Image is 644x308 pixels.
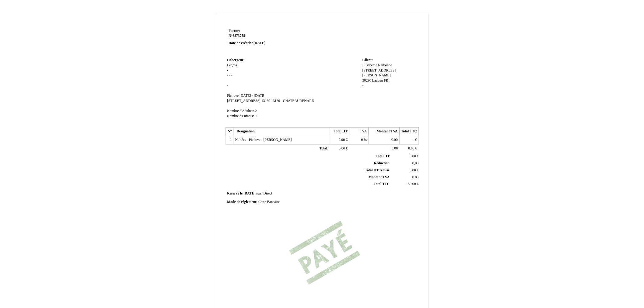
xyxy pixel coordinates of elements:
span: - [229,73,230,77]
span: [DATE] - [DATE] [240,94,265,98]
span: Mode de règlement: [227,200,257,204]
strong: Date de création [229,41,265,45]
span: 0.00 [412,175,418,179]
span: Réduction [374,161,390,165]
span: Total HT [376,154,390,158]
th: TVA [349,128,368,136]
span: 6873758 [233,34,245,38]
span: 0,00 [412,161,418,165]
span: Direct [263,191,272,195]
td: € [391,153,420,160]
span: Narbonne [378,63,392,67]
th: Total HT [330,128,349,136]
span: [STREET_ADDRESS] [227,99,261,103]
span: 0.00 [410,154,416,158]
span: 150.00 [406,182,416,186]
td: 1 [226,136,233,145]
span: Legros [227,63,237,67]
span: - [227,68,228,72]
span: [STREET_ADDRESS][PERSON_NAME] [362,68,396,78]
span: - [231,73,233,77]
span: Total: [319,146,328,150]
span: - [413,138,414,142]
td: € [399,136,418,145]
td: € [399,144,418,153]
span: - [362,84,363,88]
span: 0.00 [339,146,345,150]
td: € [391,167,420,174]
span: 0 [361,138,363,142]
span: Elisabethe [362,63,377,67]
span: Client: [362,58,373,62]
span: Hebergeur: [227,58,245,62]
th: Désignation [233,128,330,136]
span: Carte Bancaire [258,200,280,204]
th: N° [226,128,233,136]
strong: N° [229,33,301,38]
td: € [330,144,349,153]
td: € [330,136,349,145]
span: Réservé le [227,191,243,195]
span: Total TTC [374,182,390,186]
span: - [227,73,228,77]
span: 0.00 [410,168,416,172]
span: 0.00 [391,138,397,142]
span: 0.00 [392,146,398,150]
span: Nombre d'Enfants: [227,114,254,118]
span: Nuitées - Pic love - [PERSON_NAME] [235,138,292,142]
td: € [391,181,420,188]
span: 2 [255,109,257,113]
th: Total TTC [399,128,418,136]
span: 0.00 [339,138,345,142]
span: - [227,84,228,88]
span: Facture [229,29,240,33]
span: 0 [255,114,257,118]
th: Montant TVA [369,128,399,136]
span: [DATE] [254,41,265,45]
span: 30290 Laudun [362,79,383,82]
span: sur: [256,191,262,195]
span: 0.00 [408,146,414,150]
span: 13160 [261,99,270,103]
span: Total HT remisé [365,168,390,172]
span: Nombre d'Adultes: [227,109,254,113]
span: FR [384,79,388,82]
span: 13160 - CHATEAURENARD [271,99,314,103]
span: Pic love [227,94,239,98]
span: [DATE] [243,191,255,195]
td: % [349,136,368,145]
span: Montant TVA [369,175,390,179]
